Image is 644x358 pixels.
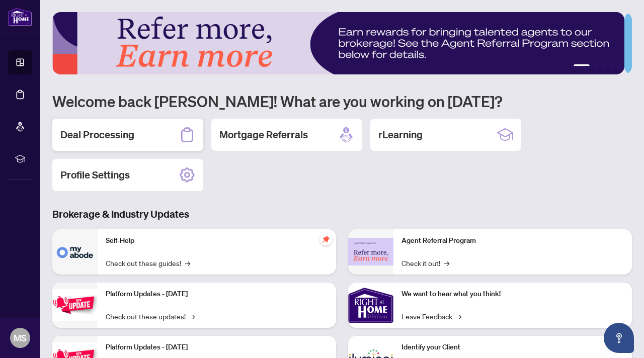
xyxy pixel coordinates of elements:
img: Agent Referral Program [348,238,393,265]
img: We want to hear what you think! [348,283,393,328]
a: Check out these updates!→ [106,311,195,322]
img: Slide 0 [52,12,624,74]
p: Platform Updates - [DATE] [106,342,328,353]
span: → [185,257,190,268]
a: Leave Feedback→ [401,311,461,322]
button: 4 [610,64,614,68]
img: logo [8,8,32,26]
img: Platform Updates - July 21, 2025 [52,289,98,321]
p: Self-Help [106,235,328,246]
button: 3 [602,64,606,68]
h2: rLearning [378,128,423,142]
span: MS [14,331,27,345]
p: Platform Updates - [DATE] [106,289,328,300]
a: Check it out!→ [401,257,449,268]
span: → [444,257,449,268]
p: Identify your Client [401,342,624,353]
span: pushpin [320,233,332,245]
p: We want to hear what you think! [401,289,624,300]
button: 1 [574,64,590,68]
h2: Profile Settings [60,168,130,182]
a: Check out these guides!→ [106,257,190,268]
button: 2 [594,64,598,68]
img: Self-Help [52,229,98,275]
span: → [456,311,461,322]
button: 5 [618,64,622,68]
h3: Brokerage & Industry Updates [52,207,632,221]
h2: Deal Processing [60,128,134,142]
h2: Mortgage Referrals [219,128,308,142]
h1: Welcome back [PERSON_NAME]! What are you working on [DATE]? [52,92,632,111]
p: Agent Referral Program [401,235,624,246]
button: Open asap [604,323,634,353]
span: → [190,311,195,322]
